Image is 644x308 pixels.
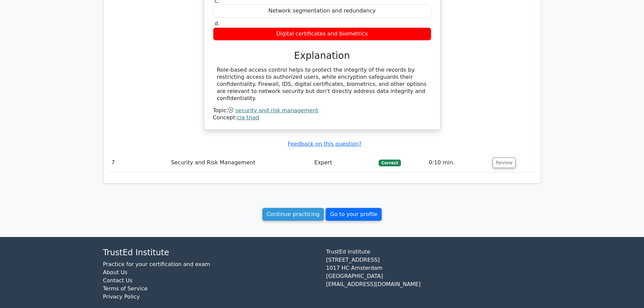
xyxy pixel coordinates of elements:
[217,67,427,102] div: Role-based access control helps to protect the integrity of the records by restricting access to ...
[237,114,259,121] a: cia triad
[103,248,318,258] h4: TrustEd Institute
[103,269,127,276] a: About Us
[426,153,490,172] td: 0:10 min.
[213,27,431,41] div: Digital certificates and biometrics
[213,107,431,114] div: Topic:
[168,153,312,172] td: Security and Risk Management
[215,20,220,27] span: d.
[288,141,361,147] a: Feedback on this question?
[103,261,210,267] a: Practice for your certification and exam
[379,160,401,166] span: Correct
[326,208,382,221] a: Go to your profile
[213,114,431,121] div: Concept:
[262,208,324,221] a: Continue practicing
[493,158,516,168] button: Review
[235,107,318,114] a: security and risk management
[213,4,431,18] div: Network segmentation and redundancy
[322,248,545,306] div: TrustEd Institute [STREET_ADDRESS] 1017 HC Amsterdam [GEOGRAPHIC_DATA] [EMAIL_ADDRESS][DOMAIN_NAME]
[103,285,148,292] a: Terms of Service
[109,153,168,172] td: 7
[103,293,140,300] a: Privacy Policy
[217,50,427,62] h3: Explanation
[103,277,133,284] a: Contact Us
[312,153,376,172] td: Expert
